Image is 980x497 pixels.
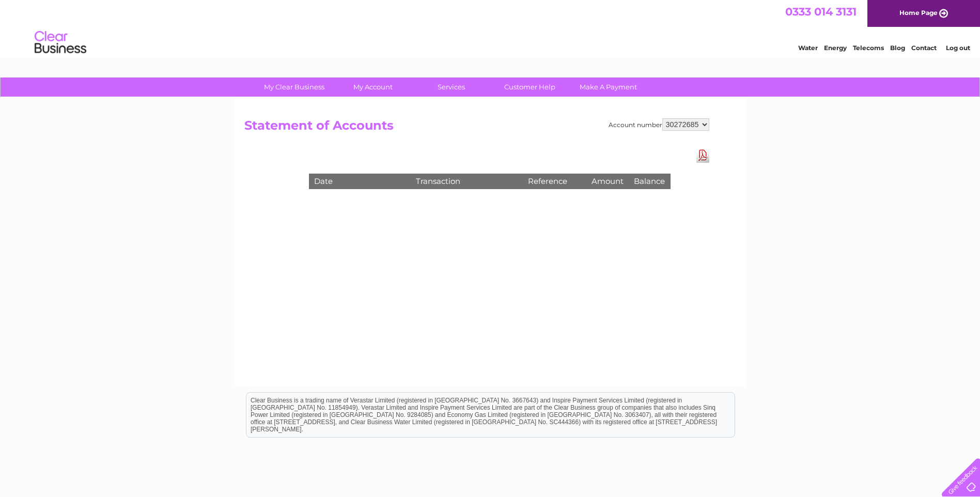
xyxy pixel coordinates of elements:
a: My Clear Business [252,77,337,97]
a: Contact [911,44,937,52]
a: Blog [890,44,905,52]
th: Transaction [411,174,522,189]
a: Customer Help [487,77,572,97]
th: Balance [629,174,670,189]
a: My Account [330,77,415,97]
img: logo.png [34,27,87,58]
div: Clear Business is a trading name of Verastar Limited (registered in [GEOGRAPHIC_DATA] No. 3667643... [246,6,735,50]
a: Energy [824,44,847,52]
a: Log out [946,44,970,52]
a: Download Pdf [696,148,709,163]
a: Services [409,77,494,97]
a: 0333 014 3131 [785,5,857,18]
th: Date [309,174,411,189]
th: Amount [586,174,629,189]
a: Water [798,44,818,52]
div: Account number [609,118,709,131]
a: Make A Payment [566,77,651,97]
a: Telecoms [853,44,884,52]
h2: Statement of Accounts [244,118,709,138]
th: Reference [523,174,587,189]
